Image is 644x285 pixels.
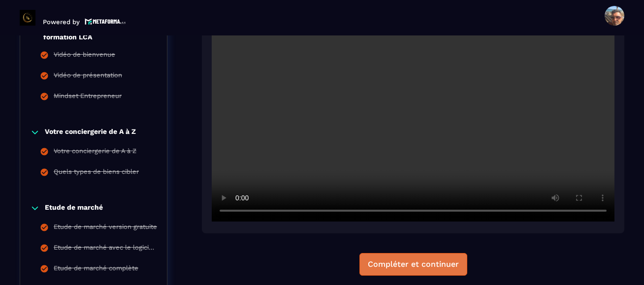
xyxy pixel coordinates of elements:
div: Etude de marché complète [54,264,138,275]
p: Powered by [43,18,80,26]
div: Etude de marché version gratuite [54,223,157,234]
div: Vidéo de présentation [54,71,122,82]
div: Votre conciergerie de A à Z [54,147,136,158]
p: Etude de marché [45,203,103,213]
img: logo-branding [20,10,35,26]
p: Votre conciergerie de A à Z [45,127,136,137]
div: Vidéo de bienvenue [54,51,115,62]
div: Quels types de biens cibler [54,168,139,179]
div: Mindset Entrepreneur [54,92,122,103]
button: Compléter et continuer [359,253,467,276]
div: Compléter et continuer [368,259,459,269]
img: logo [85,17,126,26]
div: Etude de marché avec le logiciel Airdna version payante [54,244,157,254]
